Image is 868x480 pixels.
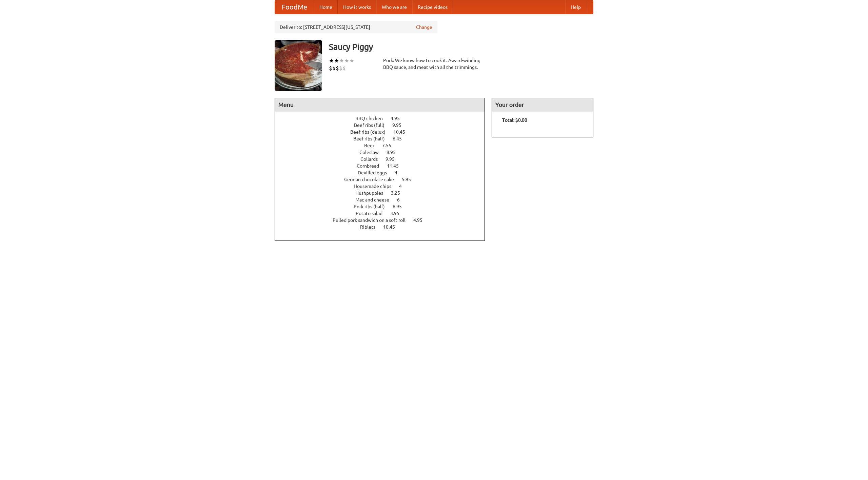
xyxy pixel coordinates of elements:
span: 9.95 [386,156,401,162]
span: 8.95 [387,150,402,155]
span: 4.95 [391,116,407,121]
span: 10.45 [383,224,402,230]
div: Deliver to: [STREET_ADDRESS][US_STATE] [275,21,437,33]
span: Housemade chips [354,184,398,189]
span: 6.45 [393,136,409,141]
a: Devilled eggs 4 [358,170,410,175]
a: Beef ribs (delux) 10.45 [350,129,418,135]
span: 4.95 [413,217,429,223]
a: Hushpuppies 3.25 [355,190,413,196]
a: Beer 7.55 [364,143,404,148]
span: 11.45 [387,163,406,169]
span: Beef ribs (half) [353,136,392,141]
span: Potato salad [356,211,389,216]
span: Pork ribs (half) [354,204,392,209]
span: 3.25 [391,190,407,196]
span: 10.45 [393,129,412,135]
li: ★ [334,57,339,64]
span: 9.95 [392,122,408,128]
li: $ [339,64,342,72]
span: Mac and cheese [355,197,396,203]
span: 4 [399,184,409,189]
span: Hushpuppies [355,190,390,196]
a: FoodMe [275,0,314,14]
a: Recipe videos [412,0,453,14]
a: Riblets 10.45 [360,224,408,230]
li: ★ [349,57,354,64]
span: Beef ribs (delux) [350,129,392,135]
li: ★ [329,57,334,64]
span: Cornbread [357,163,386,169]
a: How it works [338,0,376,14]
h4: Your order [492,98,593,112]
li: ★ [339,57,344,64]
a: Collards 9.95 [360,156,407,162]
a: Mac and cheese 6 [355,197,412,203]
img: angular.jpg [275,40,322,91]
a: BBQ chicken 4.95 [355,116,412,121]
a: Beef ribs (half) 6.45 [353,136,414,141]
a: Change [416,24,432,31]
span: Coleslaw [359,150,386,155]
span: 4 [395,170,404,175]
a: Help [565,0,586,14]
span: 5.95 [402,177,418,182]
span: German chocolate cake [344,177,401,182]
a: Coleslaw 8.95 [359,150,408,155]
span: BBQ chicken [355,116,390,121]
span: Riblets [360,224,382,230]
a: Beef ribs (full) 9.95 [354,122,414,128]
a: Pulled pork sandwich on a soft roll 4.95 [333,217,435,223]
span: 6 [397,197,407,203]
h3: Saucy Piggy [329,40,593,54]
span: 3.95 [390,211,406,216]
li: $ [336,64,339,72]
a: Cornbread 11.45 [357,163,411,169]
a: German chocolate cake 5.95 [344,177,423,182]
span: Pulled pork sandwich on a soft roll [333,217,412,223]
a: Who we are [376,0,412,14]
a: Potato salad 3.95 [356,211,412,216]
span: Beef ribs (full) [354,122,391,128]
span: 6.95 [393,204,409,209]
span: Collards [360,156,384,162]
a: Pork ribs (half) 6.95 [354,204,414,209]
h4: Menu [275,98,485,112]
li: ★ [344,57,349,64]
li: $ [329,64,332,72]
li: $ [332,64,336,72]
a: Home [314,0,338,14]
a: Housemade chips 4 [354,184,414,189]
span: 7.55 [382,143,398,148]
span: Beer [364,143,381,148]
li: $ [342,64,346,72]
b: Total: $0.00 [502,117,527,123]
div: Pork. We know how to cook it. Award-winning BBQ sauce, and meat with all the trimmings. [383,57,485,71]
span: Devilled eggs [358,170,394,175]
